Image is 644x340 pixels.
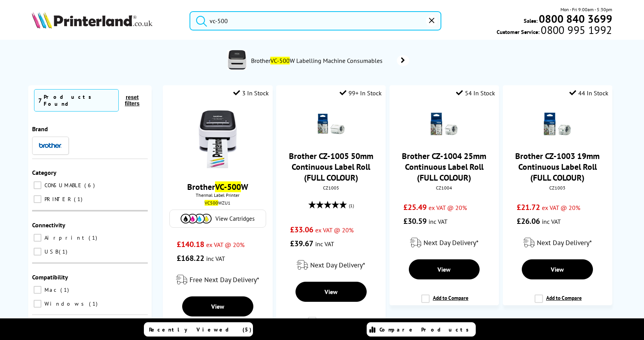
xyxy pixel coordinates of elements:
[437,266,451,273] span: View
[429,204,467,211] span: ex VAT @ 20%
[318,110,345,137] img: Brother-CZ-1005-Label-Roll-Small.gif
[524,17,538,24] span: Sales:
[551,266,564,273] span: View
[34,181,41,189] input: CONSUMABLE 6
[310,260,365,269] span: Next Day Delivery*
[282,185,380,191] div: CZ1005
[227,50,247,69] img: VC500WZU1-conspage.jpg
[393,232,495,254] div: modal_delivery
[308,317,355,332] label: Add to Compare
[43,286,60,293] span: Mac
[569,89,608,97] div: 44 In Stock
[379,326,473,333] span: Compare Products
[539,12,612,26] b: 0800 840 3699
[189,110,247,168] img: Brother-VC-500W-printerland-picture-small.png
[206,255,225,262] span: inc VAT
[251,50,409,71] a: BrotherVC-500W Labelling Machine Consumables
[34,286,41,294] input: Mac 1
[367,322,476,337] a: Compare Products
[190,275,259,284] span: Free Next Day Delivery*
[421,294,468,309] label: Add to Compare
[34,300,41,308] input: Windows 1
[177,239,204,249] span: £140.18
[424,238,478,247] span: Next Day Delivery*
[32,125,48,133] span: Brand
[340,89,382,97] div: 99+ In Stock
[182,296,253,316] a: View
[181,214,212,223] img: Cartridges
[34,234,41,242] input: Airprint 1
[403,202,427,212] span: £25.49
[544,110,571,137] img: Brother-CZ-1003-Label-Roll-Small.gif
[296,282,367,302] a: View
[174,214,262,223] a: View Cartridges
[289,151,373,183] a: Brother CZ-1005 50mm Continuous Label Roll (FULL COLOUR)
[43,196,73,203] span: PRINTER
[187,181,248,192] a: BrotherVC-500W
[542,204,580,211] span: ex VAT @ 20%
[290,225,313,235] span: £33.06
[517,216,540,226] span: £26.06
[43,300,88,307] span: Windows
[60,286,71,293] span: 1
[43,234,88,241] span: Airprint
[515,151,600,183] a: Brother CZ-1003 19mm Continuous Label Roll (FULL COLOUR)
[251,57,386,64] span: Brother W Labelling Machine Consumables
[89,300,99,307] span: 1
[429,218,448,225] span: inc VAT
[39,143,62,148] img: Brother
[395,185,493,191] div: CZ1004
[32,12,152,29] img: Printerland Logo
[32,221,65,229] span: Connectivity
[32,169,56,176] span: Category
[409,259,480,279] a: View
[517,202,540,212] span: £21.72
[315,226,354,234] span: ex VAT @ 20%
[43,248,58,255] span: USB
[325,288,338,296] span: View
[542,218,561,225] span: inc VAT
[215,181,241,192] mark: VC-500
[32,273,68,281] span: Compatibility
[167,269,268,291] div: modal_delivery
[497,26,612,36] span: Customer Service:
[522,259,593,279] a: View
[119,94,146,107] button: reset filters
[507,232,608,254] div: modal_delivery
[190,11,442,30] input: Search product or
[538,15,612,22] a: 0800 840 3699
[167,192,268,198] span: Thermal Label Printer
[74,196,84,203] span: 1
[211,303,224,310] span: View
[215,215,255,222] span: View Cartridges
[34,248,41,255] input: USB 1
[403,216,427,226] span: £30.59
[349,198,354,213] span: (1)
[38,96,42,104] span: 7
[44,93,114,107] div: Products Found
[89,234,99,241] span: 1
[169,200,266,206] div: WZU1
[290,239,313,249] span: £39.67
[59,248,69,255] span: 1
[509,185,606,191] div: CZ1003
[177,253,204,263] span: £168.22
[34,195,41,203] input: PRINTER 1
[144,322,253,337] a: Recently Viewed (5)
[535,294,582,309] label: Add to Compare
[43,182,84,189] span: CONSUMABLE
[206,241,244,249] span: ex VAT @ 20%
[402,151,486,183] a: Brother CZ-1004 25mm Continuous Label Roll (FULL COLOUR)
[540,26,612,34] span: 0800 995 1992
[430,110,458,137] img: Brother-CZ-1004-Label-Roll-Small.gif
[315,240,334,248] span: inc VAT
[280,254,382,276] div: modal_delivery
[149,326,252,333] span: Recently Viewed (5)
[205,200,218,206] mark: VC500
[537,238,592,247] span: Next Day Delivery*
[270,57,290,64] mark: VC-500
[32,12,179,30] a: Printerland Logo
[233,89,269,97] div: 3 In Stock
[84,182,97,189] span: 6
[456,89,495,97] div: 54 In Stock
